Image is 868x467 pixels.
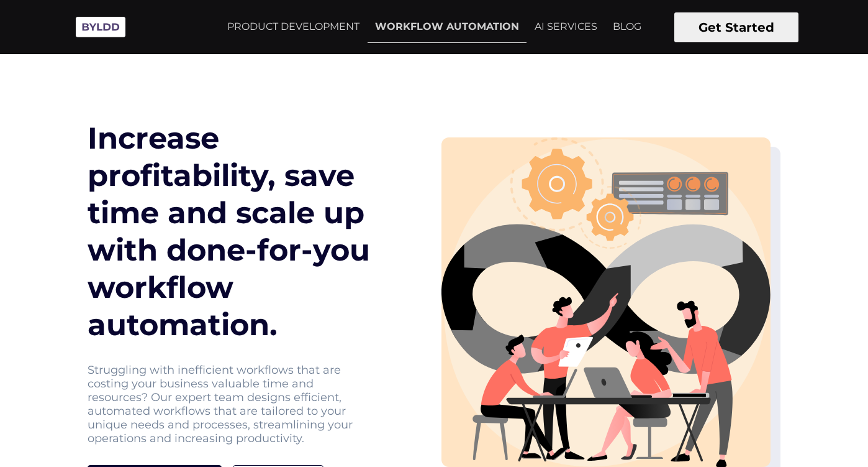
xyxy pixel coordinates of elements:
a: PRODUCT DEVELOPMENT [220,11,367,42]
h1: Increase profitability, save time and scale up with done-for-you workflow automation. [88,119,384,343]
button: Get Started [674,12,798,42]
a: AI SERVICES [527,11,605,42]
p: Struggling with inefficient workflows that are costing your business valuable time and resources?... [88,363,355,445]
a: BLOG [605,11,649,42]
a: WORKFLOW AUTOMATION [368,11,527,43]
img: Byldd - Product Development Company [70,10,132,44]
img: heroimg-svg [441,137,771,467]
